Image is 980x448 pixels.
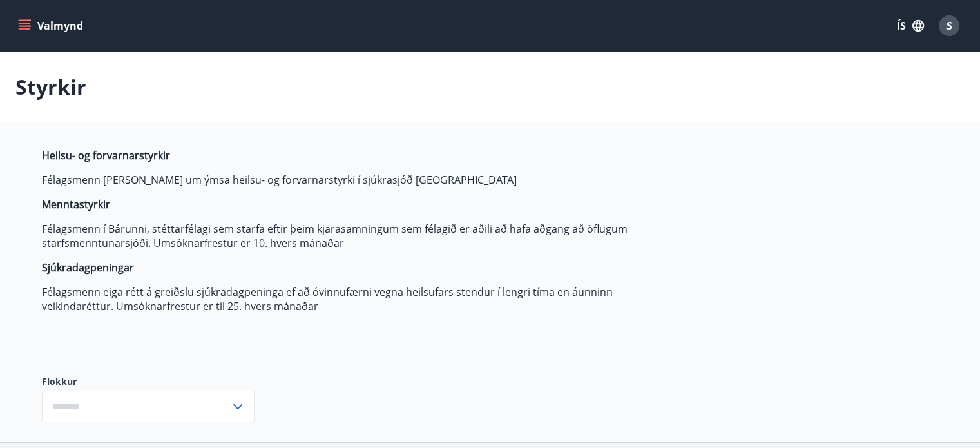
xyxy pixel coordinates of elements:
p: Félagsmenn eiga rétt á greiðslu sjúkradagpeninga ef að óvinnufærni vegna heilsufars stendur í len... [42,285,650,313]
p: Félagsmenn í Bárunni, stéttarfélagi sem starfa eftir þeim kjarasamningum sem félagið er aðili að ... [42,222,650,250]
strong: Menntastyrkir [42,197,110,211]
strong: Sjúkradagpeningar [42,260,134,275]
p: Styrkir [15,73,86,101]
label: Flokkur [42,375,255,388]
p: Félagsmenn [PERSON_NAME] um ýmsa heilsu- og forvarnarstyrki í sjúkrasjóð [GEOGRAPHIC_DATA] [42,173,650,187]
button: S [934,10,965,41]
button: ÍS [890,14,931,37]
strong: Heilsu- og forvarnarstyrkir [42,148,170,162]
span: S [946,19,952,33]
button: menu [15,14,88,37]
